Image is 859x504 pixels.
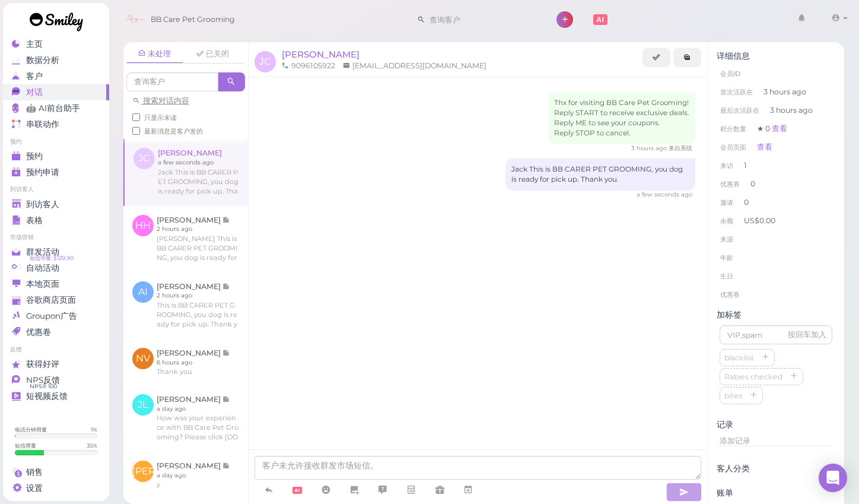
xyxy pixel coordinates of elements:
[3,292,109,308] a: 谷歌商店页面
[3,244,109,260] a: 群发活动 短信币量: $129.90
[3,260,109,276] a: 自动活动
[151,3,235,36] span: BB Care Pet Grooming
[788,329,826,340] div: 按回车加入
[132,96,189,105] a: 搜索对话内容
[720,290,740,299] span: 优惠卷
[505,159,695,191] div: Jack This is BB CARER PET GROOMING, you dog is ready for pick up. Thank you.
[26,295,76,305] span: 谷歌商店页面
[26,279,59,289] span: 本地页面
[3,388,109,404] a: 短视频反馈
[26,71,43,81] span: 客户
[144,127,203,135] span: 最新消息是客户发的
[26,199,59,210] span: 到访客人
[184,45,241,63] a: 已关闭
[3,52,109,68] a: 数据分析
[717,488,835,498] div: 账单
[548,92,695,144] div: Thx for visiting BB Care Pet Grooming! Reply START to receive exclusive deals. Reply ME to see yo...
[30,253,74,263] span: 短信币量: $129.90
[144,113,177,122] span: 只显示未读
[3,100,109,116] a: 🤖 AI前台助手
[722,372,785,381] span: Rabies checked
[91,426,97,433] div: 1 %
[720,217,735,225] span: 余额
[722,391,745,400] span: bites
[717,310,835,320] div: 加标签
[26,263,59,273] span: 自动活动
[3,480,109,496] a: 设置
[15,426,47,433] div: 电话分钟用量
[3,68,109,84] a: 客户
[3,356,109,372] a: 获得好评
[126,45,183,64] a: 未处理
[720,325,832,344] input: VIP,spam
[3,464,109,480] a: 销售
[3,324,109,340] a: 优惠卷
[720,88,753,96] span: 首次活跃在
[425,10,540,29] input: 查询客户
[3,276,109,292] a: 本地页面
[720,106,759,115] span: 最后次活跃在
[720,272,733,280] span: 生日
[3,148,109,164] a: 预约
[3,345,109,354] li: 反馈
[279,61,338,71] li: 9096105922
[26,55,59,65] span: 数据分析
[757,124,787,133] span: ★ 0
[720,161,733,170] span: 来访
[720,143,746,151] span: 会员页面
[340,61,489,71] li: [EMAIL_ADDRESS][DOMAIN_NAME]
[717,193,835,212] li: 0
[26,483,43,493] span: 设置
[631,144,669,152] span: 08/27/2025 01:02pm
[26,151,43,161] span: 预约
[26,391,68,401] span: 短视频反馈
[3,84,109,100] a: 对话
[282,49,359,60] a: [PERSON_NAME]
[26,311,77,321] span: Groupon广告
[3,36,109,52] a: 主页
[15,442,36,449] div: 短信用量
[763,87,806,97] span: 3 hours ago
[637,191,692,198] span: 08/27/2025 03:52pm
[3,116,109,132] a: 串联动作
[757,142,772,151] a: 查看
[717,156,835,175] li: 1
[3,372,109,388] a: NPS反馈 NPS® 100
[26,467,43,477] span: 销售
[3,138,109,146] li: 预约
[770,105,813,116] span: 3 hours ago
[720,198,733,207] span: 邀请
[26,215,43,226] span: 表格
[3,308,109,324] a: Groupon广告
[26,247,59,257] span: 群发活动
[26,359,59,369] span: 获得好评
[26,119,59,129] span: 串联动作
[87,442,97,449] div: 35 %
[3,164,109,180] a: 预约申请
[720,69,740,78] span: 会员ID
[26,167,59,177] span: 预约申请
[3,196,109,213] a: 到访客人
[26,103,80,113] span: 🤖 AI前台助手
[126,72,218,91] input: 查询客户
[717,175,835,194] li: 0
[132,113,140,121] input: 只显示未读
[819,464,847,492] div: Open Intercom Messenger
[254,51,276,72] span: JC
[26,39,43,49] span: 主页
[3,185,109,194] li: 到访客人
[720,253,733,262] span: 年龄
[722,353,756,362] span: blacklist
[26,375,60,385] span: NPS反馈
[132,127,140,135] input: 最新消息是客户发的
[744,216,775,225] span: US$0.00
[717,51,835,61] div: 详细信息
[720,125,746,133] span: 积分数量
[3,213,109,229] a: 表格
[669,144,692,152] span: 来自系统
[3,233,109,242] li: 市场营销
[720,235,733,243] span: 来源
[720,180,740,188] span: 优惠券
[772,124,787,133] a: 查看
